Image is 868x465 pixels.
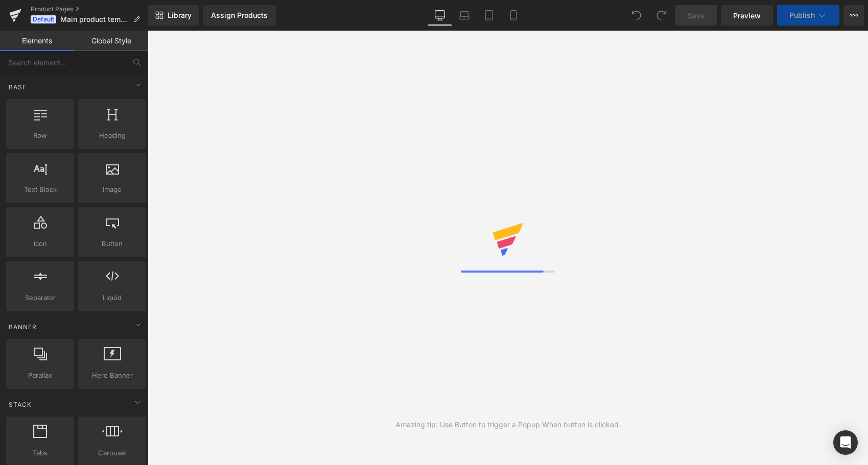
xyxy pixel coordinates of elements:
span: Image [81,184,143,195]
div: Amazing tip: Use Button to trigger a Popup When button is clicked. [395,419,621,430]
span: Tabs [9,448,71,458]
button: More [843,5,864,26]
button: Undo [626,5,647,26]
span: Liquid [81,292,143,303]
span: Publish [789,11,815,19]
span: Parallax [9,370,71,381]
span: Row [9,130,71,141]
span: Default [31,15,56,23]
span: Banner [8,322,38,332]
a: Desktop [428,5,452,26]
span: Icon [9,238,71,249]
a: New Library [148,5,199,26]
a: Tablet [477,5,501,26]
button: Redo [651,5,671,26]
div: Assign Products [211,11,268,19]
span: Heading [81,130,143,141]
a: Preview [721,5,773,26]
span: Separator [9,292,71,303]
span: Stack [8,400,33,409]
span: Preview [733,10,761,21]
span: Base [8,82,28,92]
span: Save [688,10,705,21]
a: Global Style [74,31,148,51]
span: Main product template [60,15,129,23]
span: Carousel [81,448,143,458]
span: Text Block [9,184,71,195]
span: Hero Banner [81,370,143,381]
a: Mobile [501,5,526,26]
span: Button [81,238,143,249]
span: Library [168,11,192,20]
button: Publish [777,5,839,26]
div: Open Intercom Messenger [833,430,858,455]
a: Product Pages [31,5,148,13]
a: Laptop [452,5,477,26]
